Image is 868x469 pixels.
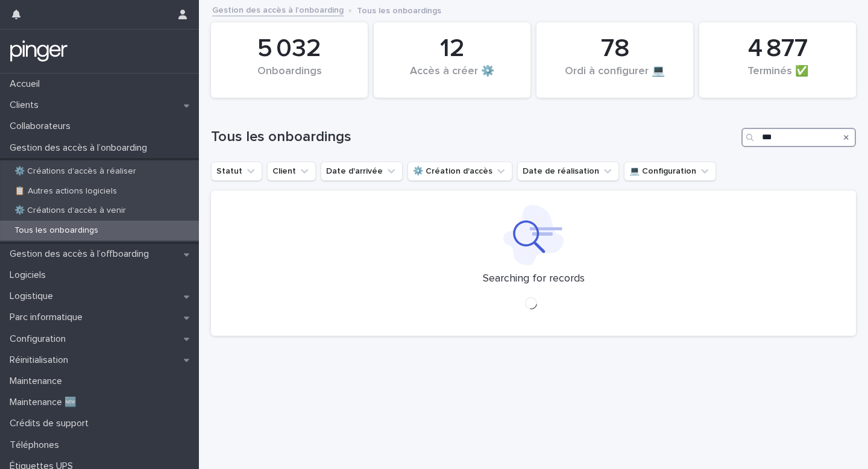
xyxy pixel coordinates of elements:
button: ⚙️ Création d'accès [407,162,512,181]
button: Client [267,162,316,181]
p: Parc informatique [5,312,92,323]
input: Search [741,128,856,147]
p: Configuration [5,333,75,345]
button: Date de réalisation [517,162,619,181]
h1: Tous les onboardings [211,128,737,146]
p: Crédits de support [5,418,98,429]
div: 5 032 [231,34,347,64]
button: Statut [211,162,262,181]
p: Logiciels [5,269,55,281]
a: Gestion des accès à l’onboarding [212,2,344,16]
p: Logistique [5,291,63,302]
div: 78 [557,34,673,64]
p: Maintenance [5,376,72,387]
p: Maintenance 🆕 [5,397,86,408]
p: Accueil [5,78,49,90]
img: mTgBEunGTSyRkCgitkcU [10,39,68,63]
p: 📋 Autres actions logiciels [5,186,127,197]
div: Terminés ✅ [720,65,835,90]
button: Date d'arrivée [321,162,403,181]
p: Tous les onboardings [357,3,441,16]
p: Gestion des accès à l’offboarding [5,248,159,260]
p: Réinitialisation [5,354,78,366]
div: Ordi à configurer 💻 [557,65,673,90]
p: Gestion des accès à l’onboarding [5,142,157,154]
p: Tous les onboardings [5,225,108,236]
div: Onboardings [231,65,347,90]
div: 12 [394,34,510,64]
p: ⚙️ Créations d'accès à venir [5,206,136,216]
p: Téléphones [5,439,69,451]
p: Collaborateurs [5,121,80,132]
p: Clients [5,99,48,111]
p: Searching for records [483,272,585,286]
button: 💻 Configuration [624,162,716,181]
div: 4 877 [720,34,835,64]
div: Accès à créer ⚙️ [394,65,510,90]
p: ⚙️ Créations d'accès à réaliser [5,166,146,177]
